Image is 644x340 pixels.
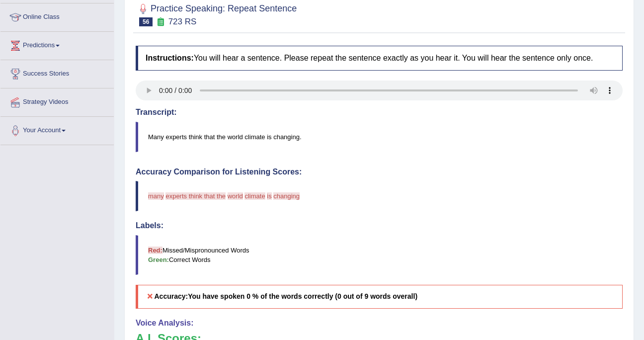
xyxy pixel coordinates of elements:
h4: Accuracy Comparison for Listening Scores: [136,168,623,176]
a: Strategy Videos [0,88,114,113]
b: Red: [148,247,162,254]
a: Success Stories [0,60,114,85]
b: You have spoken 0 % of the words correctly (0 out of 9 words overall) [188,292,417,300]
small: Exam occurring question [155,17,165,27]
b: Green: [148,256,169,263]
h5: Accuracy: [136,285,623,308]
h4: You will hear a sentence. Please repeat the sentence exactly as you hear it. You will hear the se... [136,46,623,71]
span: is [267,192,271,200]
span: many [148,192,164,200]
h4: Voice Analysis: [136,319,623,328]
span: changing [273,192,300,200]
span: world [228,192,243,200]
h4: Transcript: [136,108,623,117]
a: Online Class [0,3,114,28]
h2: Practice Speaking: Repeat Sentence [136,1,297,26]
span: experts think that the [165,192,226,200]
span: 56 [139,17,153,26]
small: 723 RS [168,17,197,26]
a: Your Account [0,117,114,142]
blockquote: Missed/Mispronounced Words Correct Words [136,235,623,275]
h4: Labels: [136,221,623,230]
a: Predictions [0,32,114,57]
blockquote: Many experts think that the world climate is changing. [136,122,623,152]
b: Instructions: [146,54,194,62]
span: climate [244,192,265,200]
